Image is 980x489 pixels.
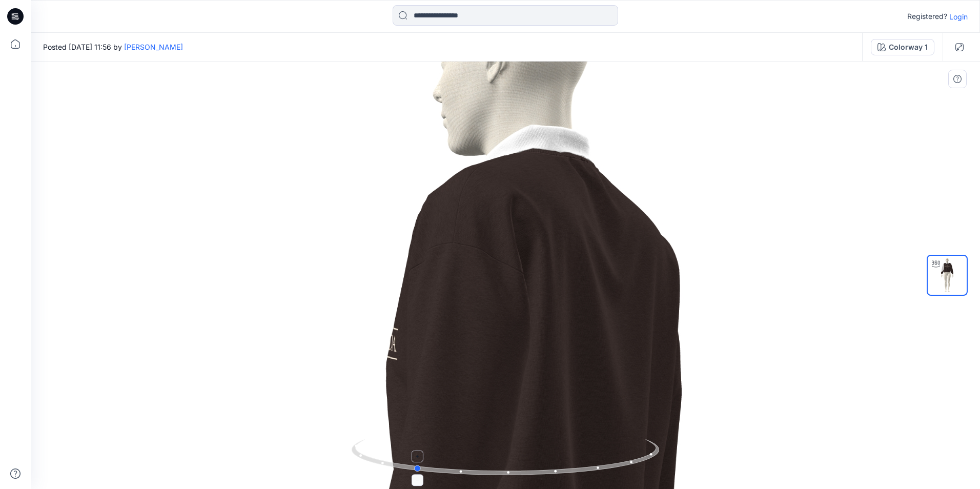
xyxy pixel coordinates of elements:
span: Posted [DATE] 11:56 by [43,42,183,52]
button: Colorway 1 [871,39,934,55]
p: Registered? [907,10,947,23]
img: Arşiv [928,256,967,295]
div: Colorway 1 [889,42,928,53]
p: Login [949,11,968,22]
a: [PERSON_NAME] [124,43,183,51]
